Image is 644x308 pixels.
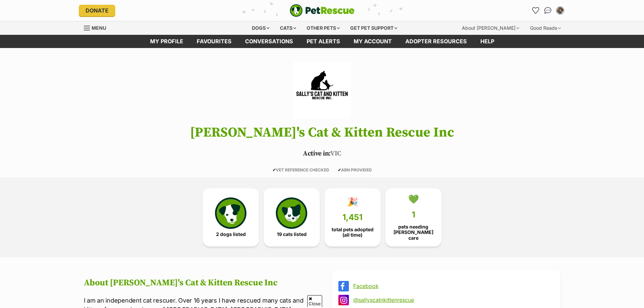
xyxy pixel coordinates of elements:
a: 19 cats listed [264,188,320,246]
a: PetRescue [290,4,355,17]
div: Get pet support [345,21,402,35]
span: VET REFERENCE CHECKED [272,167,329,172]
a: @sallyscatnkittenrescue [353,297,551,303]
a: Help [474,35,501,48]
a: Conversations [543,5,553,16]
a: My profile [143,35,190,48]
a: 2 dogs listed [203,188,259,246]
img: petrescue-icon-eee76f85a60ef55c4a1927667547b313a7c0e82042636edf73dce9c88f694885.svg [215,197,246,229]
span: pets needing [PERSON_NAME] care [391,224,436,240]
div: 💚 [408,194,419,204]
div: Other pets [302,21,344,35]
icon: ✔ [272,167,276,172]
span: Close [307,295,322,307]
a: Adopter resources [399,35,474,48]
div: Dogs [247,21,274,35]
h2: About [PERSON_NAME]'s Cat & Kitten Rescue Inc [84,278,313,288]
h1: [PERSON_NAME]'s Cat & Kitten Rescue Inc [74,125,571,140]
span: 1,451 [342,213,362,222]
img: logo-e224e6f780fb5917bec1dbf3a21bbac754714ae5b6737aabdf751b685950b380.svg [290,4,355,17]
div: About [PERSON_NAME] [457,21,524,35]
div: Cats [275,21,301,35]
span: ABN PROVIDED [338,167,372,172]
a: Favourites [530,5,541,16]
a: Facebook [353,283,551,289]
a: My account [347,35,399,48]
button: My account [555,5,566,16]
div: 🎉 [347,197,358,207]
span: total pets adopted (all time) [330,227,375,238]
img: chat-41dd97257d64d25036548639549fe6c8038ab92f7586957e7f3b1b290dea8141.svg [544,7,551,14]
ul: Account quick links [530,5,566,16]
img: cat-icon-068c71abf8fe30c970a85cd354bc8e23425d12f6e8612795f06af48be43a487a.svg [276,197,307,229]
p: VIC [74,149,571,159]
a: 💚 1 pets needing [PERSON_NAME] care [385,188,442,246]
a: 🎉 1,451 total pets adopted (all time) [325,188,381,246]
img: Sally's Cat & Kitten Rescue Inc [283,62,360,119]
span: 2 dogs listed [216,232,246,237]
img: Byron Trichardt profile pic [557,7,564,14]
a: Pet alerts [300,35,347,48]
div: Good Reads [525,21,566,35]
span: Active in: [303,149,330,158]
icon: ✔ [338,167,341,172]
span: Menu [92,25,106,31]
a: conversations [238,35,300,48]
span: 1 [412,210,415,219]
a: Donate [79,5,115,16]
a: Menu [84,21,111,33]
span: 19 cats listed [277,232,307,237]
a: Favourites [190,35,238,48]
